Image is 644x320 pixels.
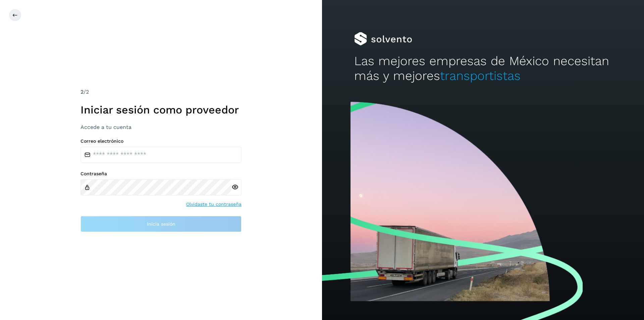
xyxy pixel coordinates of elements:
[80,124,241,130] h3: Accede a tu cuenta
[354,54,612,84] h2: Las mejores empresas de México necesitan más y mejores
[80,171,241,177] label: Contraseña
[80,103,241,116] h1: Iniciar sesión como proveedor
[80,138,241,144] label: Correo electrónico
[147,222,175,226] span: Inicia sesión
[80,88,241,96] div: /2
[440,68,521,83] span: transportistas
[80,216,241,232] button: Inicia sesión
[186,201,241,208] a: Olvidaste tu contraseña
[80,89,84,95] span: 2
